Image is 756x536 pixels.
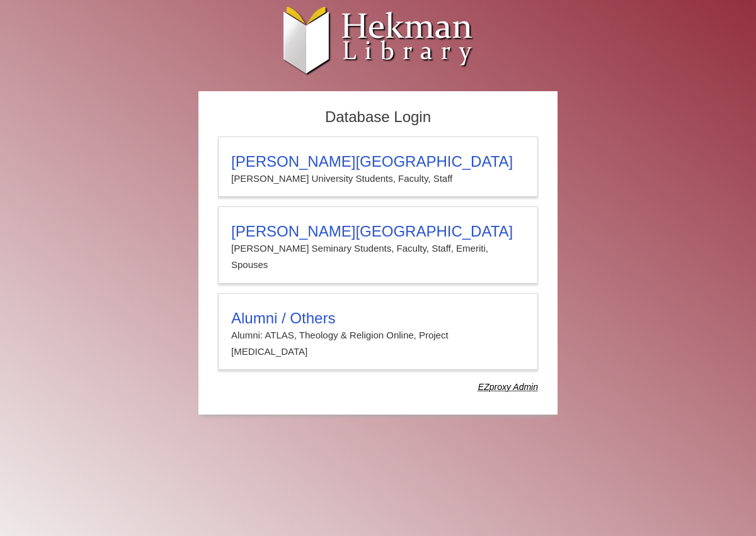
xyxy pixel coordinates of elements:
a: [PERSON_NAME][GEOGRAPHIC_DATA][PERSON_NAME] Seminary Students, Faculty, Staff, Emeriti, Spouses [218,206,538,284]
dfn: Use Alumni login [478,382,538,392]
summary: Alumni / OthersAlumni: ATLAS, Theology & Religion Online, Project [MEDICAL_DATA] [231,310,525,360]
a: [PERSON_NAME][GEOGRAPHIC_DATA][PERSON_NAME] University Students, Faculty, Staff [218,137,538,197]
h3: [PERSON_NAME][GEOGRAPHIC_DATA] [231,223,525,240]
h3: [PERSON_NAME][GEOGRAPHIC_DATA] [231,153,525,170]
h3: Alumni / Others [231,310,525,327]
p: [PERSON_NAME] Seminary Students, Faculty, Staff, Emeriti, Spouses [231,240,525,274]
p: Alumni: ATLAS, Theology & Religion Online, Project [MEDICAL_DATA] [231,327,525,360]
p: [PERSON_NAME] University Students, Faculty, Staff [231,170,525,187]
h2: Database Login [212,104,544,130]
